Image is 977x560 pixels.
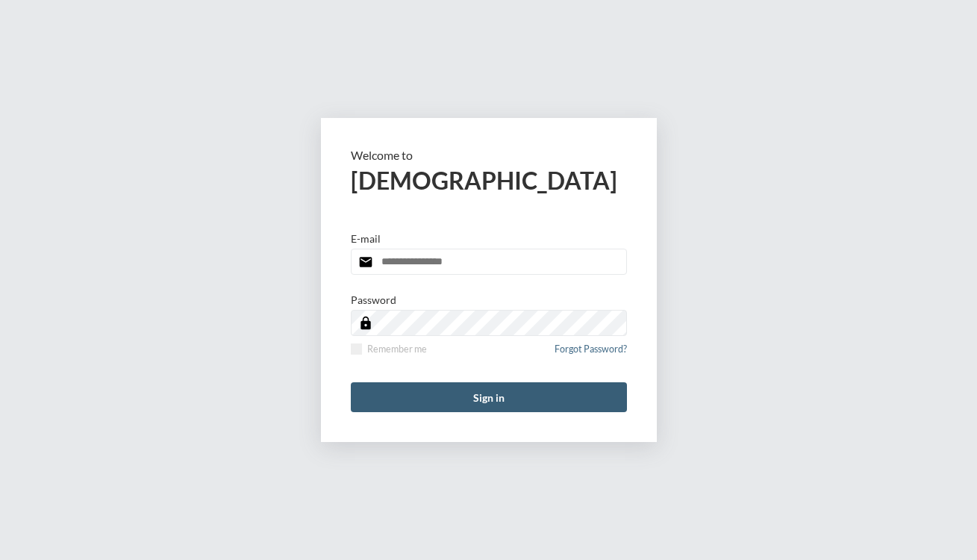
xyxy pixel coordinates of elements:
h2: [DEMOGRAPHIC_DATA] [351,166,627,195]
p: Welcome to [351,148,627,162]
label: Remember me [351,343,427,355]
a: Forgot Password? [555,343,627,364]
p: E-mail [351,232,381,245]
p: Password [351,293,396,306]
button: Sign in [351,382,627,412]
